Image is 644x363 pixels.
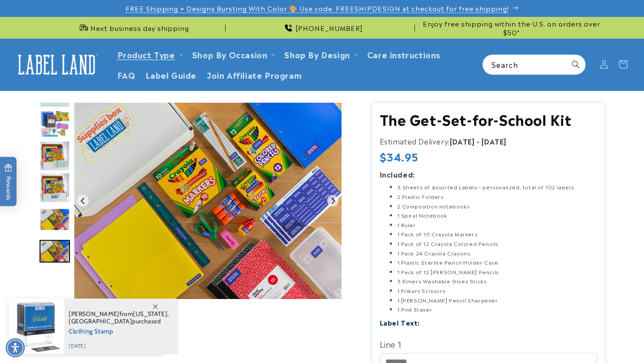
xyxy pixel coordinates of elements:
a: Join Affiliate Program [202,64,307,85]
div: Go to slide 4 [40,141,70,171]
span: Shop By Occasion [192,49,268,59]
h1: The Get-Set-for-School Kit [380,110,597,128]
a: Product Type [117,48,175,60]
img: null [40,77,70,108]
button: Previous slide [77,195,89,207]
img: null [40,172,70,203]
iframe: Sign Up via Text for Offers [7,293,110,319]
span: FAQ [117,70,136,80]
li: 2 Plastic Folders [397,192,597,202]
img: null [74,103,342,299]
div: Accessibility Menu [6,338,25,357]
div: Announcement [418,17,604,38]
span: Clothing Stamp [69,325,169,336]
div: Announcement [40,17,226,38]
li: 1 Pack 24 Crayola Crayons [397,249,597,258]
media-gallery: Gallery Viewer [40,103,350,303]
strong: - [477,136,480,146]
li: 1 Pack of 10 Crayola Markers [397,229,597,239]
span: [PHONE_NUMBER] [295,24,363,32]
li: 1 Ruler [397,220,597,230]
summary: Shop By Design [279,44,362,64]
a: Label Land [10,48,103,81]
li: 1 Pack of 12 [PERSON_NAME] Pencils [397,267,597,277]
a: FAQ [112,64,141,85]
label: Line 1 [380,337,597,351]
a: Care instructions [362,44,445,64]
button: Search [566,55,585,74]
p: Estimated Delivery: [380,135,597,148]
img: null [40,109,70,139]
li: 1 Pack of 12 Crayola Colored Pencils [397,239,597,249]
li: 3 Elmers Washable Glues Sticks [397,276,597,286]
img: null [40,141,70,171]
a: Shop By Design [284,48,350,60]
summary: Shop By Occasion [187,44,279,64]
span: FREE Shipping + Designs Bursting With Color 🎨 Use code: FREESHIPDESIGN at checkout for free shipp... [126,4,509,13]
li: 1 [PERSON_NAME] Pencil Sharpener [397,296,597,305]
span: $34.95 [380,150,419,163]
span: [DATE] [69,342,169,350]
strong: [DATE] [481,136,507,146]
div: Go to slide 6 [40,204,70,235]
span: Rewards [4,164,13,200]
li: 1 Plastic Sterlite Pencil Holder Case [397,258,597,267]
a: Label Guide [140,64,202,85]
span: [GEOGRAPHIC_DATA] [69,317,132,325]
li: 2 Composition notebooks [397,202,597,211]
button: Go to first slide [327,195,339,207]
img: null [40,208,70,231]
strong: Included: [380,169,415,179]
span: from , purchased [69,310,169,325]
strong: [DATE] [450,136,475,146]
div: Go to slide 7 [40,236,70,266]
li: 1 Pink Eraser [397,305,597,314]
div: Go to slide 3 [40,109,70,139]
div: Go to slide 5 [40,172,70,203]
span: [US_STATE] [133,310,167,318]
span: Label Guide [146,70,196,80]
span: Next business day shipping [90,24,189,32]
label: Label Text: [380,317,420,327]
span: Enjoy free shipping within the U.S. on orders over $50* [418,19,604,36]
div: Announcement [229,17,415,38]
li: 3 Sheets of Assorted Labels – personalized, total of 102 labels [397,182,597,192]
li: 1 Spiral Notebook [397,211,597,220]
span: Join Affiliate Program [207,70,302,80]
summary: Product Type [112,44,187,64]
img: Label Land [13,51,100,78]
span: Care instructions [367,49,440,59]
img: null [40,240,70,263]
div: Go to slide 2 [40,77,70,108]
li: 1 Fiskars Scissors [397,286,597,296]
